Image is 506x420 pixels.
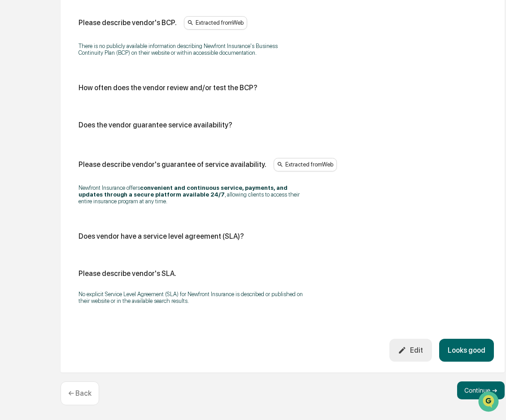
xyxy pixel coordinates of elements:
[79,291,303,304] p: No explicit Service Level Agreement (SLA) for Newfront Insurance is described or published on the...
[79,269,176,278] div: Please describe vendor's SLA.
[389,339,432,362] button: Edit
[68,389,92,398] p: ← Back
[398,346,423,354] div: Edit
[79,121,232,129] div: Does the vendor guarantee service availability?
[18,113,58,122] span: Preclearance
[9,69,25,85] img: 1746055101610-c473b297-6a78-478c-a979-82029cc54cd1
[5,127,60,143] a: 🔎Data Lookup
[9,114,16,121] div: 🖐️
[74,113,111,122] span: Attestations
[79,184,288,198] strong: convenient and continuous service, payments, and updates through a secure platform available 24/7
[477,390,502,415] iframe: Open customer support
[89,152,109,159] span: Pylon
[184,16,247,30] div: Extracted from Web
[79,184,303,205] p: Newfront Insurance offers , allowing clients to access their entire insurance program at any time.
[18,130,57,139] span: Data Lookup
[31,78,113,85] div: We're available if you need us!
[31,69,147,78] div: Start new chat
[79,18,177,27] div: Please describe vendor's BCP.
[79,43,303,56] p: There is no publicly available information describing Newfront Insurance's Business Continuity Pl...
[65,114,72,121] div: 🗄️
[9,131,16,138] div: 🔎
[5,109,61,126] a: 🖐️Preclearance
[274,158,337,171] div: Extracted from Web
[79,83,257,92] div: How often does the vendor review and/or test the BCP?
[439,339,494,362] button: Looks good
[79,160,266,169] div: Please describe vendor's guarantee of service availability.
[63,152,109,159] a: Powered byPylon
[153,71,163,82] button: Start new chat
[79,232,244,241] div: Does vendor have a service level agreement (SLA)?
[61,109,115,126] a: 🗄️Attestations
[9,19,163,33] p: How can we help?
[457,381,505,399] button: Continue ➔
